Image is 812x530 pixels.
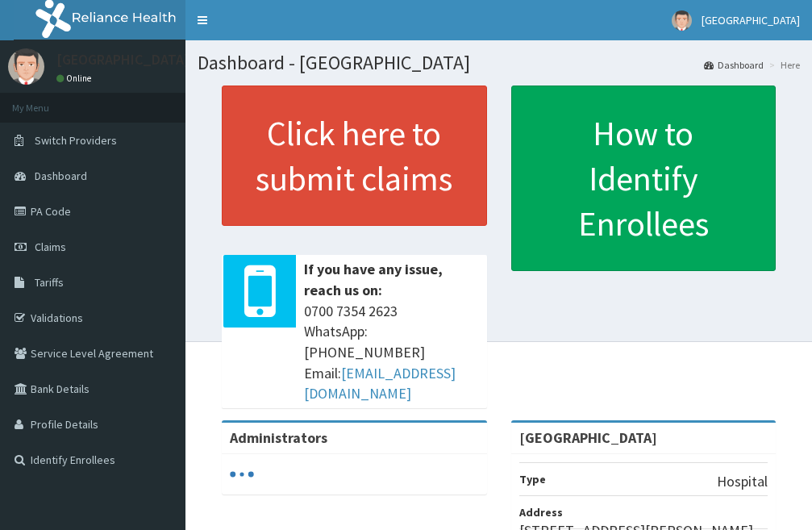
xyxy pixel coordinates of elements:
h1: Dashboard - [GEOGRAPHIC_DATA] [198,52,800,73]
span: [GEOGRAPHIC_DATA] [702,13,800,27]
p: [GEOGRAPHIC_DATA] [56,52,189,67]
a: Online [56,73,95,84]
span: Switch Providers [35,133,117,148]
b: Type [519,472,546,486]
img: User Image [8,48,44,85]
a: [EMAIL_ADDRESS][DOMAIN_NAME] [304,364,456,403]
span: Dashboard [35,169,87,183]
span: Claims [35,240,66,254]
b: If you have any issue, reach us on: [304,260,443,299]
span: 0700 7354 2623 WhatsApp: [PHONE_NUMBER] Email: [304,301,479,405]
svg: audio-loading [230,462,254,486]
a: Click here to submit claims [222,86,487,226]
a: Dashboard [704,58,764,72]
span: Tariffs [35,275,64,290]
a: How to Identify Enrollees [511,86,777,271]
b: Administrators [230,428,327,447]
p: Hospital [717,471,768,492]
strong: [GEOGRAPHIC_DATA] [519,428,657,447]
li: Here [765,58,800,72]
img: User Image [672,10,692,31]
b: Address [519,505,563,520]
